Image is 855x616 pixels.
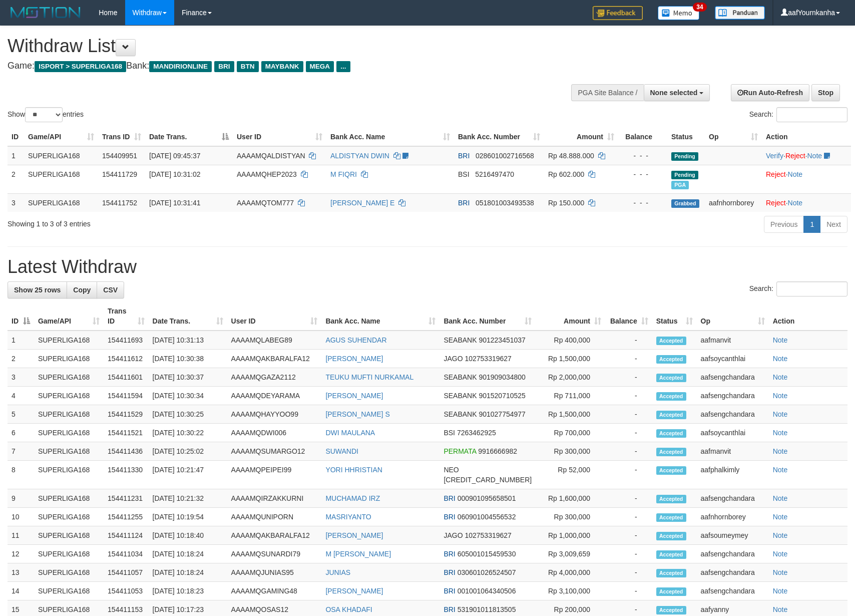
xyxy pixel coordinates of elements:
td: 4 [8,387,34,405]
span: ... [336,61,350,72]
td: aafsoycanthlai [697,424,769,442]
td: aafsengchandara [697,405,769,424]
td: [DATE] 10:19:54 [149,508,227,526]
td: [DATE] 10:30:38 [149,350,227,368]
label: Search: [749,107,847,122]
a: [PERSON_NAME] [325,531,383,539]
td: AAAAMQSUMARGO12 [227,442,322,461]
a: YORI HHRISTIAN [325,466,382,474]
span: Copy 001001064340506 to clipboard [458,587,516,595]
td: [DATE] 10:31:13 [149,331,227,350]
a: Note [773,336,788,344]
a: DWI MAULANA [325,429,375,437]
div: Showing 1 to 3 of 3 entries [8,215,349,229]
span: Accepted [656,513,686,522]
a: Note [807,152,822,160]
span: Accepted [656,374,686,382]
a: [PERSON_NAME] E [330,199,394,207]
span: Copy 9916666982 to clipboard [478,447,517,455]
a: Copy [67,281,97,298]
td: aafsengchandara [697,545,769,563]
span: AAAAMQALDISTYAN [237,152,305,160]
td: 1 [8,146,24,165]
span: 154409951 [102,152,137,160]
span: Accepted [656,495,686,503]
th: ID [8,128,24,146]
a: Reject [766,170,786,178]
span: ISPORT > SUPERLIGA168 [35,61,126,72]
td: 2 [8,350,34,368]
td: AAAAMQDWI006 [227,424,322,442]
td: aafmanvit [697,442,769,461]
th: Status: activate to sort column ascending [652,302,697,331]
span: Accepted [656,337,686,345]
th: Amount: activate to sort column ascending [536,302,605,331]
td: SUPERLIGA168 [34,526,104,545]
label: Show entries [8,107,84,122]
td: Rp 300,000 [536,508,605,526]
span: Copy 605001015459530 to clipboard [458,550,516,558]
td: AAAAMQSUNARDI79 [227,545,322,563]
a: Note [773,392,788,400]
span: Accepted [656,550,686,559]
td: 12 [8,545,34,563]
div: - - - [622,198,663,208]
a: SUWANDI [325,447,358,455]
a: Note [773,373,788,381]
td: SUPERLIGA168 [34,350,104,368]
th: Trans ID: activate to sort column ascending [98,128,145,146]
td: AAAAMQGAZA2112 [227,368,322,387]
a: Next [820,216,847,233]
td: aafsengchandara [697,563,769,582]
span: BRI [444,568,455,576]
td: 7 [8,442,34,461]
td: 6 [8,424,34,442]
td: AAAAMQGAMING48 [227,582,322,600]
td: SUPERLIGA168 [24,165,98,193]
span: AAAAMQTOM777 [237,199,294,207]
a: Note [773,355,788,363]
a: AGUS SUHENDAR [325,336,386,344]
td: - [605,489,652,508]
th: Trans ID: activate to sort column ascending [104,302,149,331]
td: AAAAMQAKBARALFA12 [227,526,322,545]
td: - [605,350,652,368]
span: CSV [103,286,118,294]
td: AAAAMQIRZAKKURNI [227,489,322,508]
span: Accepted [656,429,686,438]
a: [PERSON_NAME] [325,587,383,595]
td: Rp 1,000,000 [536,526,605,545]
th: Action [769,302,847,331]
select: Showentries [25,107,63,122]
td: 9 [8,489,34,508]
a: Note [773,494,788,502]
td: aafsengchandara [697,387,769,405]
span: BRI [444,587,455,595]
th: Game/API: activate to sort column ascending [34,302,104,331]
td: · · [762,146,851,165]
span: BRI [444,550,455,558]
span: Marked by aafsoycanthlai [671,181,689,189]
th: Op: activate to sort column ascending [705,128,762,146]
span: Accepted [656,411,686,419]
h1: Latest Withdraw [8,257,847,277]
td: SUPERLIGA168 [34,489,104,508]
span: SEABANK [444,336,477,344]
span: PERMATA [444,447,476,455]
a: JUNIAS [325,568,350,576]
span: 34 [693,3,706,12]
td: SUPERLIGA168 [34,331,104,350]
td: SUPERLIGA168 [34,563,104,582]
span: Grabbed [671,199,699,208]
a: MUCHAMAD IRZ [325,494,380,502]
a: Note [773,466,788,474]
td: [DATE] 10:18:23 [149,582,227,600]
td: SUPERLIGA168 [34,424,104,442]
td: 154411034 [104,545,149,563]
td: aafsoycanthlai [697,350,769,368]
span: BRI [444,494,455,502]
span: Copy 5216497470 to clipboard [475,170,514,178]
td: SUPERLIGA168 [34,461,104,489]
span: Accepted [656,448,686,456]
span: Copy 901520710525 to clipboard [479,392,525,400]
